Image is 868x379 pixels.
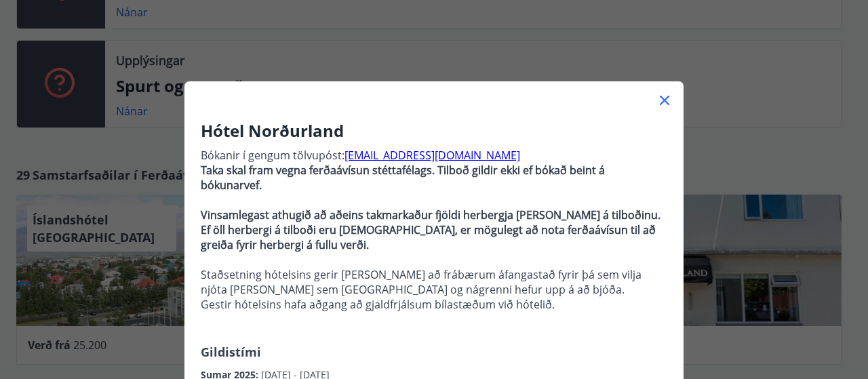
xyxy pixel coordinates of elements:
[201,297,667,312] p: Gestir hótelsins hafa aðgang að gjaldfrjálsum bílastæðum við hótelið.
[201,163,605,193] strong: Taka skal fram vegna ferðaávísun stéttafélags. Tilboð gildir ekki ef bókað beint á bókunarvef.
[201,119,667,142] h3: Hótel Norðurland
[201,148,667,163] p: Bókanir í gengum tölvupóst:
[201,207,660,252] strong: Vinsamlegast athugið að aðeins takmarkaður fjöldi herbergja [PERSON_NAME] á tilboðinu. Ef öll her...
[344,148,520,163] a: [EMAIL_ADDRESS][DOMAIN_NAME]
[201,267,667,297] p: Staðsetning hótelsins gerir [PERSON_NAME] að frábærum áfangastað fyrir þá sem vilja njóta [PERSON...
[201,344,261,360] span: Gildistími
